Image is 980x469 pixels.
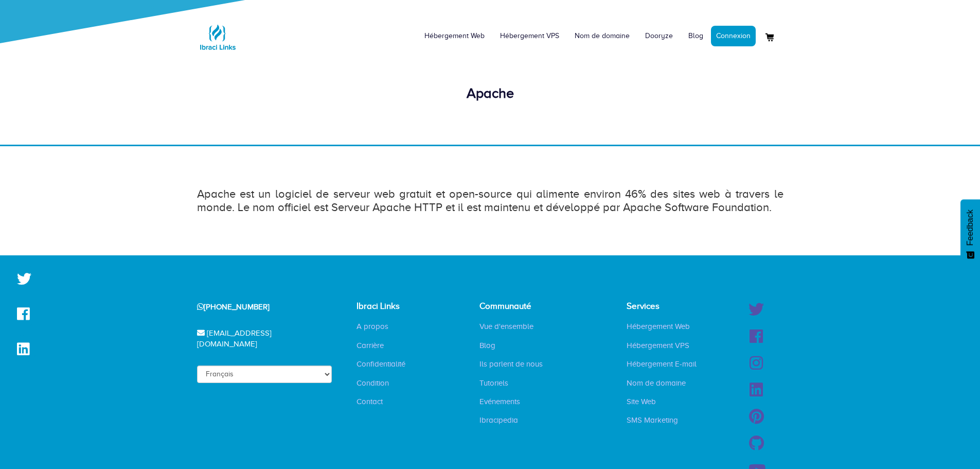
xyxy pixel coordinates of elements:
[472,415,526,425] a: Ibracipedia
[197,8,238,58] a: Logo Ibraci Links
[349,396,390,407] a: Contact
[966,210,975,246] span: Feedback
[681,21,711,51] a: Blog
[357,302,423,311] h4: Ibraci Links
[349,359,413,369] a: Confidentialité
[197,16,238,58] img: Logo Ibraci Links
[619,359,704,369] a: Hébergement E-mail
[637,21,681,51] a: Dooryze
[184,320,332,358] div: [EMAIL_ADDRESS][DOMAIN_NAME]
[349,378,397,388] a: Condition
[619,378,693,388] a: Nom de domaine
[619,415,686,425] a: SMS Marketing
[960,199,980,269] button: Feedback - Afficher l’enquête
[349,340,391,351] a: Carrière
[472,396,528,407] a: Evénements
[567,21,637,51] a: Nom de domaine
[349,321,396,332] a: A propos
[619,396,664,407] a: Site Web
[472,321,541,332] a: Vue d'ensemble
[197,83,783,103] div: Apache
[472,340,503,351] a: Blog
[619,321,698,332] a: Hébergement Web
[417,21,492,51] a: Hébergement Web
[711,26,756,46] a: Connexion
[619,340,697,351] a: Hébergement VPS
[479,302,550,311] h4: Communauté
[197,187,783,214] p: Apache est un logiciel de serveur web gratuit et open-source qui alimente environ 46% des sites w...
[627,302,704,311] h4: Services
[472,378,516,388] a: Tutoriels
[472,359,550,369] a: Ils parlent de nous
[492,21,567,51] a: Hébergement VPS
[184,294,332,320] div: [PHONE_NUMBER]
